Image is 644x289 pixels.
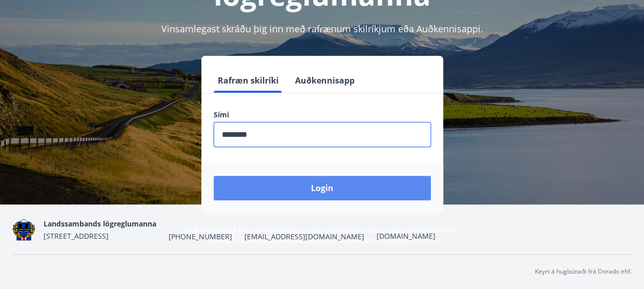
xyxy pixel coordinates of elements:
[169,232,232,242] span: [PHONE_NUMBER]
[291,68,359,93] button: Auðkennisapp
[44,219,156,229] span: Landssambands lögreglumanna
[377,231,435,241] a: [DOMAIN_NAME]
[535,267,632,276] p: Keyrt á hugbúnaði frá Dorado ehf.
[214,68,283,93] button: Rafræn skilríki
[214,176,431,200] button: Login
[44,231,109,241] span: [STREET_ADDRESS]
[244,232,364,242] span: [EMAIL_ADDRESS][DOMAIN_NAME]
[214,110,431,120] label: Sími
[161,23,483,35] span: Vinsamlegast skráðu þig inn með rafrænum skilríkjum eða Auðkennisappi.
[12,219,35,241] img: 1cqKbADZNYZ4wXUG0EC2JmCwhQh0Y6EN22Kw4FTY.png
